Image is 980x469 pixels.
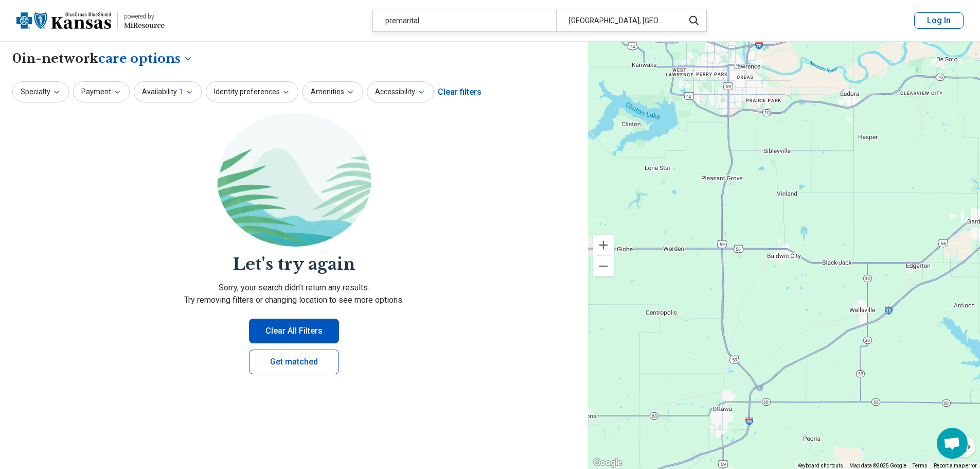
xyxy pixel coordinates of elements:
button: Zoom out [593,256,614,276]
div: Clear filters [438,80,482,105]
button: Log In [914,12,964,29]
button: Zoom in [593,235,614,255]
div: premarital [373,10,556,31]
span: 1 [179,86,183,97]
a: Blue Cross Blue Shield Kansaspowered by [16,8,165,33]
button: Accessibility [367,81,434,102]
p: Sorry, your search didn’t return any results. Try removing filters or changing location to see mo... [12,282,576,306]
h2: Let's try again [12,253,576,276]
button: Payment [73,81,130,102]
button: Amenities [302,81,363,102]
button: Identity preferences [206,81,298,102]
button: Clear All Filters [249,319,339,343]
button: Specialty [12,81,69,102]
button: Care options [98,50,193,67]
a: Terms (opens in new tab) [913,463,928,468]
h1: 0 in-network [12,50,193,67]
a: Get matched [249,350,339,374]
div: Open chat [937,428,968,459]
button: Availability1 [134,81,202,102]
a: Report a map error [934,463,977,468]
span: care options [98,50,181,67]
img: Blue Cross Blue Shield Kansas [16,8,111,33]
span: Map data ©2025 Google [849,463,906,468]
div: powered by [124,12,165,21]
div: [GEOGRAPHIC_DATA], [GEOGRAPHIC_DATA] [556,10,678,31]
